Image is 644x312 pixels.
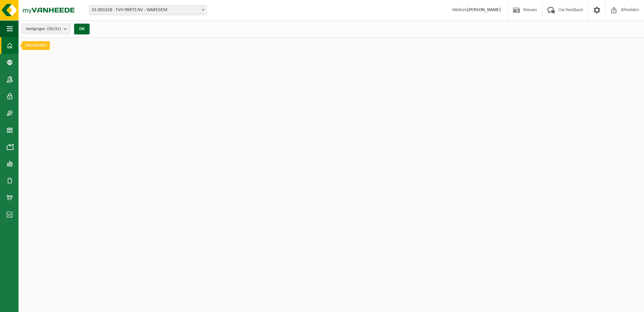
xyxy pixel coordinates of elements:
[26,24,61,34] span: Vestigingen
[89,5,207,15] span: 01-001428 - TVH PARTS NV - WAREGEM
[89,5,206,15] span: 01-001428 - TVH PARTS NV - WAREGEM
[467,7,501,12] strong: [PERSON_NAME]
[47,27,61,31] count: (30/31)
[74,24,90,34] button: OK
[22,24,70,34] button: Vestigingen(30/31)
